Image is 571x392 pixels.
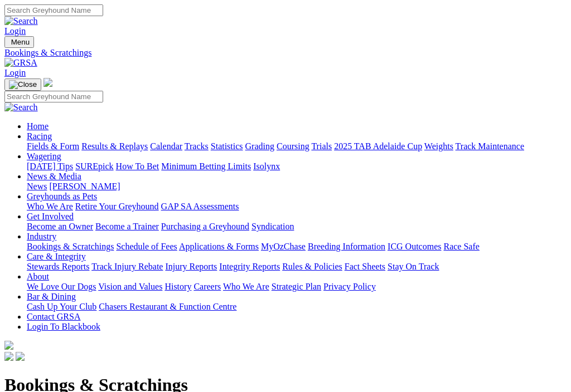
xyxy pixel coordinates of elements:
[27,212,74,221] a: Get Involved
[27,141,567,151] div: Racing
[27,322,100,331] a: Login To Blackbook
[116,242,177,251] a: Schedule of Fees
[27,131,52,141] a: Racing
[443,242,479,251] a: Race Safe
[27,182,567,192] div: News & Media
[27,202,567,212] div: Greyhounds as Pets
[27,141,79,151] a: Fields & Form
[4,352,13,361] img: facebook.svg
[27,192,97,201] a: Greyhounds as Pets
[4,36,34,48] button: Toggle navigation
[282,262,342,271] a: Rules & Policies
[27,292,76,301] a: Bar & Dining
[4,68,26,77] a: Login
[49,182,120,191] a: [PERSON_NAME]
[27,182,47,191] a: News
[161,161,251,171] a: Minimum Betting Limits
[4,91,103,102] input: Search
[99,302,236,311] a: Chasers Restaurant & Function Centre
[272,282,321,291] a: Strategic Plan
[161,202,239,211] a: GAP SA Assessments
[27,282,567,292] div: About
[424,141,453,151] a: Weights
[27,252,86,261] a: Care & Integrity
[27,302,96,311] a: Cash Up Your Club
[27,171,81,181] a: News & Media
[27,262,567,272] div: Care & Integrity
[345,262,385,271] a: Fact Sheets
[27,312,80,321] a: Contact GRSA
[27,302,567,312] div: Bar & Dining
[27,202,73,211] a: Who We Are
[223,282,269,291] a: Who We Are
[185,141,209,151] a: Tracks
[4,341,13,350] img: logo-grsa-white.png
[43,78,52,87] img: logo-grsa-white.png
[75,161,113,171] a: SUREpick
[308,242,385,251] a: Breeding Information
[91,262,163,271] a: Track Injury Rebate
[4,4,103,16] input: Search
[150,141,182,151] a: Calendar
[11,38,30,46] span: Menu
[161,222,249,231] a: Purchasing a Greyhound
[4,48,567,58] a: Bookings & Scratchings
[98,282,162,291] a: Vision and Values
[211,141,243,151] a: Statistics
[277,141,309,151] a: Coursing
[27,242,567,252] div: Industry
[261,242,306,251] a: MyOzChase
[95,222,159,231] a: Become a Trainer
[75,202,159,211] a: Retire Your Greyhound
[245,141,274,151] a: Grading
[4,79,41,91] button: Toggle navigation
[311,141,332,151] a: Trials
[165,262,217,271] a: Injury Reports
[388,262,439,271] a: Stay On Track
[27,222,93,231] a: Become an Owner
[27,161,73,171] a: [DATE] Tips
[253,161,280,171] a: Isolynx
[27,232,56,241] a: Industry
[27,282,96,291] a: We Love Our Dogs
[27,262,89,271] a: Stewards Reports
[193,282,221,291] a: Careers
[4,102,38,112] img: Search
[334,141,422,151] a: 2025 TAB Adelaide Cup
[251,222,294,231] a: Syndication
[116,161,159,171] a: How To Bet
[9,80,37,89] img: Close
[27,272,49,281] a: About
[27,161,567,171] div: Wagering
[4,26,26,36] a: Login
[4,16,38,26] img: Search
[81,141,148,151] a: Results & Replays
[27,121,49,131] a: Home
[16,352,25,361] img: twitter.svg
[164,282,191,291] a: History
[219,262,280,271] a: Integrity Reports
[27,151,61,161] a: Wagering
[456,141,524,151] a: Track Maintenance
[27,222,567,232] div: Get Involved
[179,242,259,251] a: Applications & Forms
[27,242,114,251] a: Bookings & Scratchings
[388,242,441,251] a: ICG Outcomes
[323,282,376,291] a: Privacy Policy
[4,58,37,68] img: GRSA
